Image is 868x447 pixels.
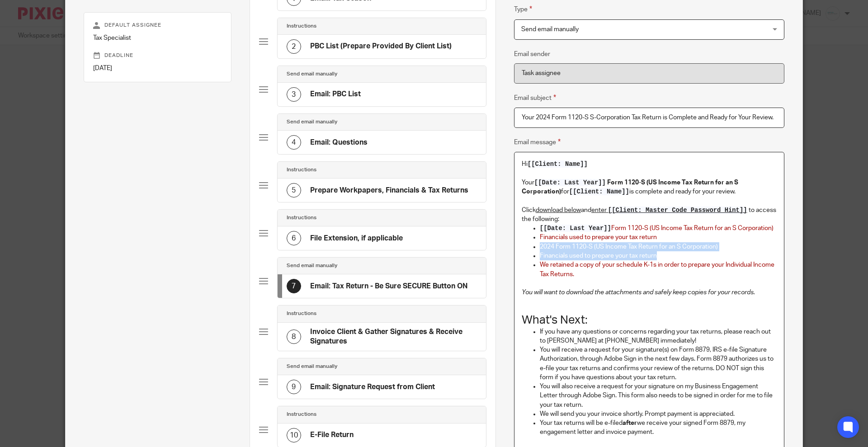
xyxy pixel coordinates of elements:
[514,50,550,59] label: Email sender
[522,289,755,296] em: You will want to download the attachments and safely keep copies for your records.
[591,207,608,213] u: enter
[528,160,588,168] span: [[Client: Name]]
[623,420,637,426] strong: after
[536,207,581,213] u: download below
[540,225,611,232] span: [[Date: Last Year]]
[287,23,316,30] h4: Instructions
[287,279,301,293] div: 7
[287,411,316,418] h4: Instructions
[540,345,777,382] p: You will receive a request for your signature(s) on Form 8879, IRS e-file Signature Authorization...
[522,160,777,169] p: Hi
[522,206,777,224] p: Click and to access the following:
[287,71,337,78] h4: Send email manually
[310,382,435,392] h4: Email: Signature Request from Client
[93,52,222,59] p: Deadline
[287,363,337,370] h4: Send email manually
[540,382,777,409] p: You will also receive a request for your signature on my Business Engagement Letter through Adobe...
[287,380,301,394] div: 9
[310,89,361,99] h4: Email: PBC List
[540,244,718,250] span: 2024 Form 1120-S (US Income Tax Return for an S Corporation)
[287,310,316,317] h4: Instructions
[287,214,316,221] h4: Instructions
[522,179,740,195] strong: Form 1120-S (US Income Tax Return for an S Corporation)
[540,225,774,231] span: Form 1120-S (US Income Tax Return for an S Corporation)
[287,262,337,269] h4: Send email manually
[540,419,777,437] p: Your tax returns will be e-filed we receive your signed Form 8879, my engagement letter and invoi...
[608,207,747,214] span: [[Client: Master Code Password Hint]]
[287,39,301,54] div: 2
[93,22,222,29] p: Default assignee
[540,234,657,240] span: Financials used to prepare your tax return
[310,282,468,291] h4: Email: Tax Return - Be Sure SECURE Button ON
[540,327,777,346] p: If you have any questions or concerns regarding your tax returns, please reach out to [PERSON_NAM...
[522,313,777,327] h1: What's Next:
[93,33,222,42] p: Tax Specialist
[521,26,579,33] span: Send email manually
[310,42,452,51] h4: PBC List (Prepare Provided By Client List)
[540,409,777,419] p: We will send you your invoice shortly. Prompt payment is appreciated.
[522,178,777,197] p: Your for is complete and ready for your review.
[514,108,784,128] input: Subject
[287,329,301,344] div: 8
[287,118,337,126] h4: Send email manually
[310,430,354,440] h4: E-File Return
[514,93,556,103] label: Email subject
[287,87,301,102] div: 3
[514,4,532,14] label: Type
[310,234,403,243] h4: File Extension, if applicable
[310,138,368,147] h4: Email: Questions
[287,231,301,245] div: 6
[534,179,606,186] span: [[Date: Last Year]]
[569,188,629,195] span: [[Client: Name]]
[287,135,301,150] div: 4
[287,166,316,174] h4: Instructions
[514,137,561,147] label: Email message
[287,183,301,198] div: 5
[540,253,657,259] span: Financials used to prepare your tax return
[93,64,222,73] p: [DATE]
[540,262,776,277] span: We retained a copy of your schedule K-1s in order to prepare your Individual Income Tax Returns.
[310,327,477,347] h4: Invoice Client & Gather Signatures & Receive Signatures
[310,186,468,195] h4: Prepare Workpapers, Financials & Tax Returns
[287,428,301,442] div: 10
